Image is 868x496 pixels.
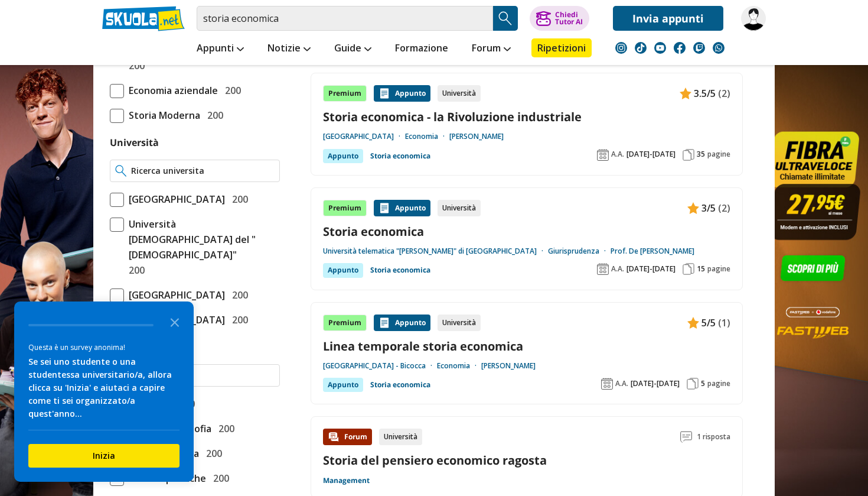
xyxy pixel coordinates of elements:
[378,317,390,329] img: Appunti contenuto
[323,223,730,239] a: Storia economica
[405,132,449,141] a: Economia
[438,200,481,216] div: Università
[328,431,340,443] img: Forum contenuto
[163,310,187,333] button: Close the survey
[378,87,390,99] img: Appunti contenuto
[201,446,222,461] span: 200
[683,149,694,161] img: Pagine
[437,361,481,371] a: Economia
[611,264,624,274] span: A.A.
[323,109,730,125] a: Storia economica - la Rivoluzione industriale
[481,361,536,371] a: [PERSON_NAME]
[613,6,723,31] a: Invia appunti
[497,9,514,27] img: Cerca appunti, riassunti o versioni
[615,379,628,388] span: A.A.
[208,471,229,486] span: 200
[323,247,548,256] a: Università telematica "[PERSON_NAME]" di [GEOGRAPHIC_DATA]
[323,85,367,102] div: Premium
[203,108,223,123] span: 200
[680,431,692,443] img: Commenti lettura
[331,38,374,60] a: Guide
[701,379,705,388] span: 5
[131,369,275,381] input: Ricerca facoltà
[687,317,699,329] img: Appunti contenuto
[438,315,481,331] div: Università
[323,429,372,445] div: Forum
[449,132,504,141] a: [PERSON_NAME]
[323,361,437,371] a: [GEOGRAPHIC_DATA] - Bicocca
[531,38,592,57] a: Ripetizioni
[28,342,180,353] div: Questa è un survey anonima!
[370,263,430,277] a: Storia economica
[713,42,725,54] img: WhatsApp
[374,315,430,331] div: Appunto
[654,42,666,54] img: youtube
[707,264,730,274] span: pagine
[694,86,716,101] span: 3.5/5
[227,287,248,303] span: 200
[631,379,680,388] span: [DATE]-[DATE]
[555,11,583,25] div: Chiedi Tutor AI
[323,149,363,163] div: Appunto
[370,149,430,163] a: Storia economica
[124,192,225,207] span: [GEOGRAPHIC_DATA]
[374,85,430,102] div: Appunto
[707,379,730,388] span: pagine
[626,264,676,274] span: [DATE]-[DATE]
[265,38,314,60] a: Notizie
[687,202,699,214] img: Appunti contenuto
[110,136,159,149] label: Università
[124,108,200,123] span: Storia Moderna
[378,202,390,214] img: Appunti contenuto
[680,87,691,99] img: Appunti contenuto
[697,150,705,159] span: 35
[697,264,705,274] span: 15
[220,83,241,98] span: 200
[374,200,430,216] div: Appunto
[701,200,716,216] span: 3/5
[687,378,699,390] img: Pagine
[707,150,730,159] span: pagine
[438,85,481,102] div: Università
[124,262,145,278] span: 200
[115,165,126,177] img: Ricerca universita
[124,58,145,73] span: 200
[28,355,180,420] div: Se sei uno studente o una studentessa universitario/a, allora clicca su 'Inizia' e aiutaci a capi...
[674,42,686,54] img: facebook
[370,378,430,392] a: Storia economica
[323,452,547,468] a: Storia del pensiero economico ragosta
[323,315,367,331] div: Premium
[214,421,234,436] span: 200
[392,38,451,60] a: Formazione
[227,192,248,207] span: 200
[683,263,694,275] img: Pagine
[323,378,363,392] div: Appunto
[701,315,716,330] span: 5/5
[635,42,647,54] img: tiktok
[493,6,518,31] button: Search Button
[323,132,405,141] a: [GEOGRAPHIC_DATA]
[611,150,624,159] span: A.A.
[626,150,676,159] span: [DATE]-[DATE]
[469,38,514,60] a: Forum
[693,42,705,54] img: twitch
[323,338,730,354] a: Linea temporale storia economica
[28,444,180,468] button: Inizia
[124,83,218,98] span: Economia aziendale
[611,247,694,256] a: Prof. De [PERSON_NAME]
[718,315,730,330] span: (1)
[601,378,613,390] img: Anno accademico
[379,429,422,445] div: Università
[323,263,363,277] div: Appunto
[697,429,730,445] span: 1 risposta
[323,476,370,485] a: Management
[323,200,367,216] div: Premium
[194,38,247,60] a: Appunti
[741,6,766,31] img: sofiab000
[530,6,589,31] button: ChiediTutor AI
[718,86,730,101] span: (2)
[597,149,609,161] img: Anno accademico
[718,200,730,216] span: (2)
[227,312,248,328] span: 200
[548,247,611,256] a: Giurisprudenza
